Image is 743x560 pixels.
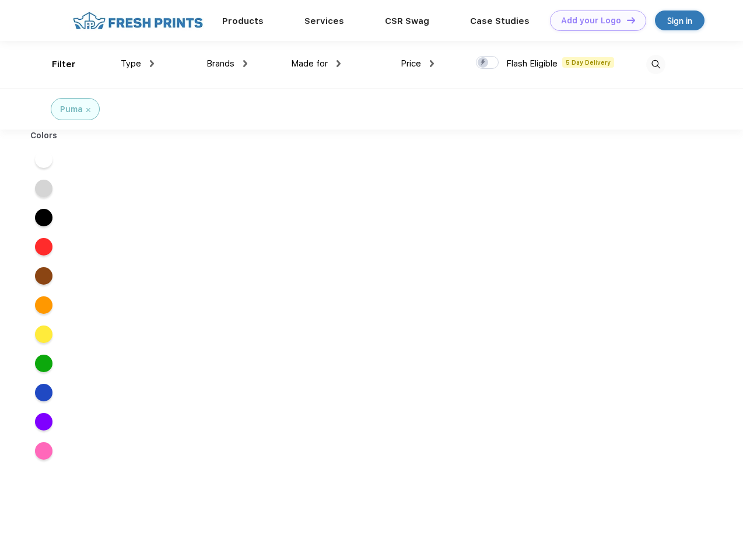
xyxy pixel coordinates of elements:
[206,58,234,69] span: Brands
[655,10,705,30] a: Sign in
[646,55,665,74] img: desktop_search.svg
[561,16,621,26] div: Add your Logo
[304,16,344,26] a: Services
[60,103,83,116] div: Puma
[243,60,247,67] img: dropdown.png
[385,16,429,26] a: CSR Swag
[430,60,434,67] img: dropdown.png
[86,108,90,112] img: filter_cancel.svg
[506,58,558,69] span: Flash Eligible
[562,57,614,68] span: 5 Day Delivery
[401,58,421,69] span: Price
[121,58,141,69] span: Type
[627,17,635,23] img: DT
[22,129,66,142] div: Colors
[69,10,206,31] img: fo%20logo%202.webp
[667,14,692,27] div: Sign in
[291,58,328,69] span: Made for
[222,16,264,26] a: Products
[52,58,76,71] div: Filter
[337,60,341,67] img: dropdown.png
[150,60,154,67] img: dropdown.png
